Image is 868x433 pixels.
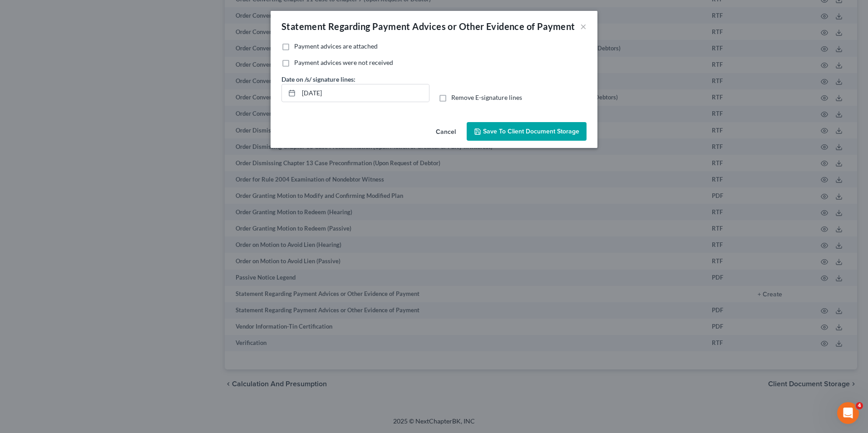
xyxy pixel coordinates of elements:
[856,402,863,409] span: 4
[294,59,393,66] span: Payment advices were not received
[580,21,587,32] button: ×
[483,128,579,135] span: Save to Client Document Storage
[299,84,429,102] input: MM/DD/YYYY
[281,74,355,84] label: Date on /s/ signature lines:
[294,42,378,50] span: Payment advices are attached
[281,20,575,33] div: Statement Regarding Payment Advices or Other Evidence of Payment
[451,93,522,101] span: Remove E-signature lines
[837,402,859,424] iframe: Intercom live chat
[429,123,463,141] button: Cancel
[467,122,587,141] button: Save to Client Document Storage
